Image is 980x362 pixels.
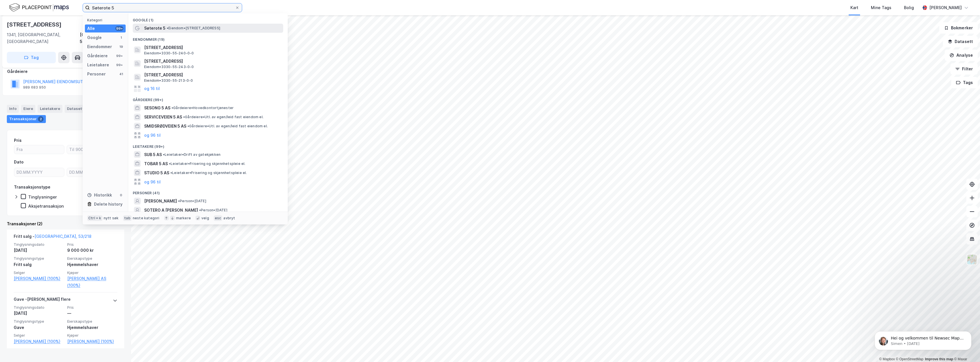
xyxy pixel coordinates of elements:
[115,26,123,31] div: 99+
[170,171,172,175] span: •
[144,198,177,204] span: [PERSON_NAME]
[187,124,268,128] span: Gårdeiere • Utl. av egen/leid fast eiendom el.
[7,105,19,113] div: Info
[904,4,914,11] div: Bolig
[119,35,123,40] div: 1
[14,338,64,345] a: [PERSON_NAME] (100%)
[201,216,209,220] div: velg
[87,34,102,41] div: Google
[879,357,895,361] a: Mapbox
[14,168,64,177] input: DD.MM.YYYY
[7,115,46,123] div: Transaksjoner
[144,51,194,56] span: Eiendom • 3330-55-240-0-0
[929,4,962,11] div: [PERSON_NAME]
[9,3,69,13] img: logo.f888ab2527a4732fd821a326f86c7f29.svg
[115,63,123,67] div: 99+
[144,58,281,65] span: [STREET_ADDRESS]
[950,63,978,75] button: Filter
[14,184,50,191] div: Transaksjonstype
[128,186,288,197] div: Personer (41)
[144,71,281,78] span: [STREET_ADDRESS]
[183,115,264,119] span: Gårdeiere • Utl. av egen/leid fast eiendom el.
[223,216,235,220] div: avbryt
[951,77,978,88] button: Tags
[119,193,123,197] div: 0
[214,215,222,221] div: esc
[87,25,95,32] div: Alle
[144,160,168,167] span: TOBAR 5 AS
[104,216,119,220] div: nytt søk
[67,310,117,317] div: —
[943,36,978,47] button: Datasett
[67,275,117,289] a: [PERSON_NAME] AS (100%)
[866,319,980,359] iframe: Intercom notifications message
[87,71,106,77] div: Personer
[128,13,288,24] div: Google (1)
[199,208,227,212] span: Person • [DATE]
[67,261,117,268] div: Hjemmelshaver
[144,132,161,139] button: og 96 til
[67,247,117,254] div: 9 000 000 kr
[144,44,281,51] span: [STREET_ADDRESS]
[14,137,22,144] div: Pris
[67,319,117,324] span: Eierskapstype
[14,256,64,261] span: Tinglysningstype
[871,4,891,11] div: Mine Tags
[67,256,117,261] span: Eierskapstype
[67,305,117,310] span: Pris
[115,54,123,58] div: 99+
[67,324,117,331] div: Hjemmelshaver
[144,78,193,83] span: Eiendom • 3330-55-213-0-0
[945,50,978,61] button: Analyse
[7,52,56,63] button: Tag
[850,4,858,11] div: Kart
[167,26,220,30] span: Eiendom • [STREET_ADDRESS]
[939,22,978,34] button: Bokmerker
[163,152,220,157] span: Leietaker • Drift av gatekjøkken
[14,145,64,154] input: Fra
[28,194,57,200] div: Tinglysninger
[67,168,117,177] input: DD.MM.YYYY
[167,26,168,30] span: •
[144,85,160,92] button: og 16 til
[171,106,173,110] span: •
[128,33,288,43] div: Eiendommer (19)
[144,65,194,69] span: Eiendom • 3330-55-243-0-0
[87,192,112,199] div: Historikk
[38,116,44,122] div: 2
[94,201,122,208] div: Delete history
[144,105,170,111] span: SESONG 5 AS
[187,124,189,128] span: •
[14,333,64,338] span: Selger
[14,159,24,165] div: Dato
[80,31,124,45] div: [GEOGRAPHIC_DATA], 53/218
[28,203,64,209] div: Aksjetransaksjon
[87,62,109,68] div: Leietakere
[7,220,124,227] div: Transaksjoner (2)
[7,20,63,29] div: [STREET_ADDRESS]
[169,161,246,166] span: Leietaker • Frisering og skjønnhetspleie el.
[67,333,117,338] span: Kjøper
[169,161,171,166] span: •
[67,338,117,345] a: [PERSON_NAME] (100%)
[144,178,161,185] button: og 96 til
[14,247,64,254] div: [DATE]
[14,242,64,247] span: Tinglysningsdato
[14,305,64,310] span: Tinglysningsdato
[144,207,198,214] span: SOTERO A [PERSON_NAME]
[87,215,103,221] div: Ctrl + k
[144,123,186,130] span: SMIDSRØDVEIEN 5 AS
[178,199,180,203] span: •
[87,18,126,22] div: Kategori
[144,169,169,176] span: STUDIO 5 AS
[128,140,288,150] div: Leietakere (99+)
[967,254,977,265] img: Z
[178,199,206,203] span: Person • [DATE]
[171,106,234,110] span: Gårdeiere • Hovedkontortjenester
[119,72,123,76] div: 41
[90,3,235,12] input: Søk på adresse, matrikkel, gårdeiere, leietakere eller personer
